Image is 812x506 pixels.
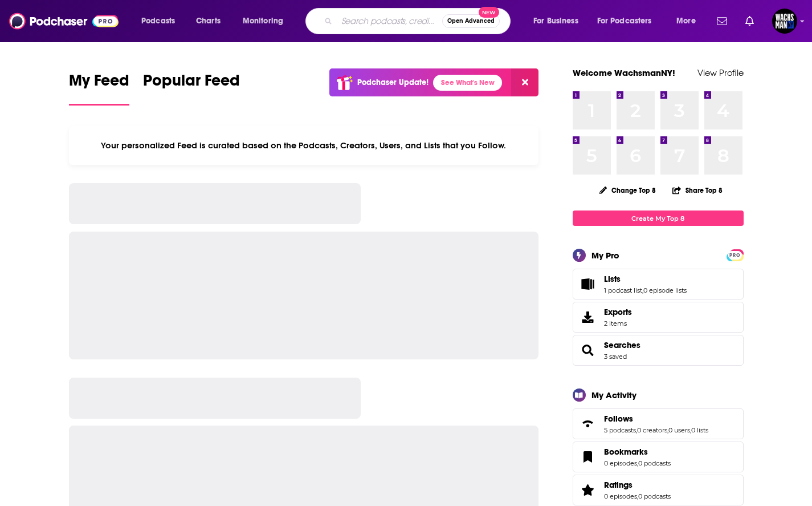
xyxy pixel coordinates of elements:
[577,309,599,325] span: Exports
[604,447,671,457] a: Bookmarks
[143,71,240,97] span: Popular Feed
[577,276,599,292] a: Lists
[533,13,578,29] span: For Business
[604,307,632,317] span: Exports
[235,12,298,30] button: open menu
[637,492,638,500] span: ,
[697,67,744,78] a: View Profile
[604,414,633,424] span: Follows
[577,342,599,358] a: Searches
[133,12,190,30] button: open menu
[189,12,227,30] a: Charts
[728,250,742,259] a: PRO
[573,302,744,333] a: Exports
[604,319,632,327] span: 2 items
[433,75,502,91] a: See What's New
[728,251,742,260] span: PRO
[676,13,696,29] span: More
[604,340,640,350] a: Searches
[642,286,643,294] span: ,
[672,179,723,201] button: Share Top 8
[573,67,675,78] a: Welcome WachsmanNY!
[638,492,671,500] a: 0 podcasts
[69,71,129,97] span: My Feed
[604,459,637,467] a: 0 episodes
[590,12,668,30] button: open menu
[573,475,744,505] span: Ratings
[741,11,758,31] a: Show notifications dropdown
[591,250,619,261] div: My Pro
[691,426,708,434] a: 0 lists
[604,286,642,294] a: 1 podcast list
[604,480,633,490] span: Ratings
[712,11,732,31] a: Show notifications dropdown
[604,274,687,284] a: Lists
[772,9,797,34] button: Show profile menu
[337,12,442,30] input: Search podcasts, credits, & more...
[196,13,221,29] span: Charts
[316,8,521,34] div: Search podcasts, credits, & more...
[69,126,539,165] div: Your personalized Feed is curated based on the Podcasts, Creators, Users, and Lists that you Follow.
[604,274,621,284] span: Lists
[573,408,744,439] span: Follows
[447,18,495,24] span: Open Advanced
[690,426,691,434] span: ,
[141,13,175,29] span: Podcasts
[643,286,687,294] a: 0 episode lists
[604,447,648,457] span: Bookmarks
[9,10,119,32] img: Podchaser - Follow, Share and Rate Podcasts
[604,353,627,361] a: 3 saved
[772,9,797,34] span: Logged in as WachsmanNY
[525,12,593,30] button: open menu
[604,480,671,490] a: Ratings
[577,416,599,432] a: Follows
[243,13,283,29] span: Monitoring
[577,482,599,498] a: Ratings
[637,459,638,467] span: ,
[597,13,652,29] span: For Podcasters
[638,459,671,467] a: 0 podcasts
[591,390,636,400] div: My Activity
[143,71,240,106] a: Popular Feed
[604,426,636,434] a: 5 podcasts
[573,442,744,472] span: Bookmarks
[604,492,637,500] a: 0 episodes
[636,426,637,434] span: ,
[357,78,429,87] p: Podchaser Update!
[593,183,663,197] button: Change Top 8
[573,335,744,366] span: Searches
[442,14,500,28] button: Open AdvancedNew
[667,426,668,434] span: ,
[573,269,744,299] span: Lists
[577,449,599,465] a: Bookmarks
[573,211,744,226] a: Create My Top 8
[637,426,667,434] a: 0 creators
[668,12,710,30] button: open menu
[772,9,797,34] img: User Profile
[604,414,708,424] a: Follows
[668,426,690,434] a: 0 users
[479,7,499,18] span: New
[69,71,129,106] a: My Feed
